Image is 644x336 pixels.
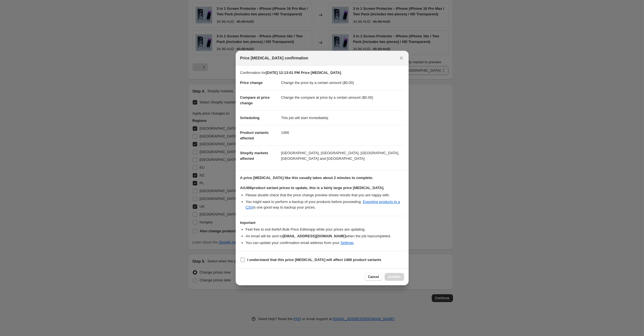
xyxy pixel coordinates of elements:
b: A price [MEDICAL_DATA] like this usually takes about 2 minutes to complete. [240,176,373,180]
dd: Change the price by a certain amount ($0.00) [281,76,404,90]
span: Compare at price change [240,95,270,105]
li: You can update your confirmation email address from your . [246,240,404,246]
li: Please double check that the price change preview shows results that you are happy with. [246,192,404,198]
span: Shopify markets affected [240,151,268,161]
span: Scheduling [240,116,260,120]
span: Price [MEDICAL_DATA] confirmation [240,55,308,61]
li: Feel free to exit the NA Bulk Price Editor app while your prices are updating. [246,227,404,232]
dd: [GEOGRAPHIC_DATA], [GEOGRAPHIC_DATA], [GEOGRAPHIC_DATA], [GEOGRAPHIC_DATA] and [GEOGRAPHIC_DATA] [281,146,404,166]
b: At 1466 product variant prices to update, this is a fairly large price [MEDICAL_DATA]. [240,186,384,190]
b: I understand that this price [MEDICAL_DATA] will affect 1466 product variants [247,258,382,262]
p: Confirmation for [240,70,404,76]
span: Product variants affected [240,130,269,140]
dd: This job will start immediately. [281,110,404,125]
a: Settings [340,241,353,245]
span: Cancel [368,275,379,279]
dd: Change the compare at price by a certain amount ($0.00) [281,90,404,105]
b: [DATE] 12:13:01 PM Price [MEDICAL_DATA] [266,71,341,75]
li: An email will be sent to when the job has completed . [246,233,404,239]
dd: 1466 [281,125,404,140]
span: Price change [240,81,263,85]
b: [EMAIL_ADDRESS][DOMAIN_NAME] [283,234,346,238]
button: Cancel [365,273,382,281]
button: Close [397,54,405,62]
li: You might want to perform a backup of your products before proceeding. is one good way to backup ... [246,199,404,210]
h3: Important [240,221,404,225]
